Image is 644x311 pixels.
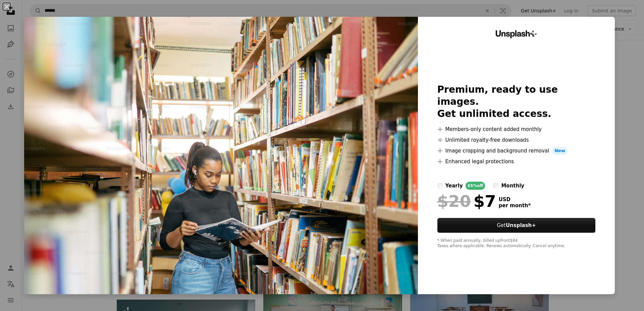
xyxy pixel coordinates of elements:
[437,84,596,120] h2: Premium, ready to use images. Get unlimited access.
[437,183,443,188] input: yearly65%off
[437,147,596,155] li: Image cropping and background removal
[437,218,596,233] button: GetUnsplash+
[437,136,596,144] li: Unlimited royalty-free downloads
[499,203,531,209] span: per month *
[466,182,485,190] div: 65% off
[437,192,496,210] div: $7
[501,182,524,190] div: monthly
[552,147,568,155] span: New
[437,238,596,249] div: * When paid annually, billed upfront $84 Taxes where applicable. Renews automatically. Cancel any...
[493,183,498,188] input: monthly
[499,196,531,203] span: USD
[445,182,463,190] div: yearly
[506,222,536,228] strong: Unsplash+
[437,158,596,166] li: Enhanced legal protections
[437,192,471,210] span: $20
[437,125,596,133] li: Members-only content added monthly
